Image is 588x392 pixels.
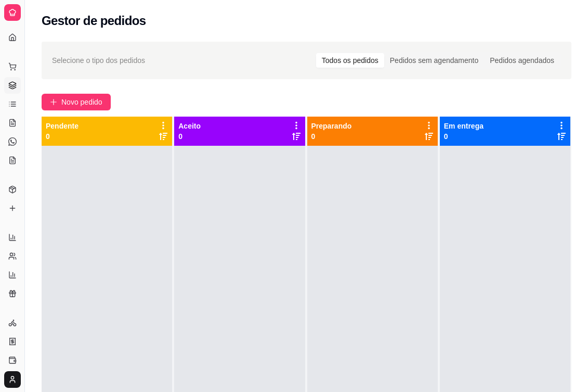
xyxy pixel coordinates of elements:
p: Em entrega [444,121,484,131]
span: plus [50,98,57,106]
p: Preparando [311,121,352,131]
p: 0 [178,131,201,142]
div: Todos os pedidos [316,53,384,68]
div: Pedidos sem agendamento [384,53,484,68]
span: Selecione o tipo dos pedidos [52,55,145,66]
p: 0 [311,131,352,142]
p: Aceito [178,121,201,131]
p: 0 [444,131,484,142]
button: Novo pedido [42,94,111,110]
p: 0 [46,131,79,142]
span: Novo pedido [61,96,102,108]
h2: Gestor de pedidos [42,12,146,29]
div: Pedidos agendados [484,53,560,68]
p: Pendente [46,121,79,131]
